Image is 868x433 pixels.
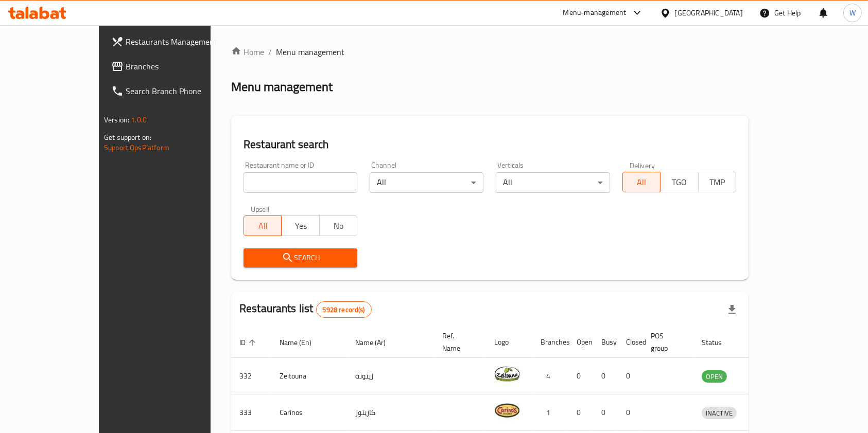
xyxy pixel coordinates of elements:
[849,7,856,19] span: W
[231,394,271,431] td: 333
[231,46,749,58] nav: breadcrumb
[347,358,434,394] td: زيتونة
[248,219,277,233] span: All
[442,330,474,354] span: Ref. Name
[103,54,244,79] a: Branches
[622,172,661,192] button: All
[532,327,568,358] th: Branches
[496,172,610,193] div: All
[593,327,618,358] th: Busy
[665,175,694,190] span: TGO
[618,358,643,394] td: 0
[131,113,147,127] span: 1.0.0
[244,137,736,152] h2: Restaurant search
[103,29,244,54] a: Restaurants Management
[593,394,618,431] td: 0
[231,358,271,394] td: 332
[317,305,371,315] span: 5928 record(s)
[104,113,129,127] span: Version:
[568,327,593,358] th: Open
[494,398,520,423] img: Carinos
[627,175,656,190] span: All
[252,251,349,264] span: Search
[618,394,643,431] td: 0
[370,172,483,193] div: All
[703,175,732,190] span: TMP
[231,79,333,95] h2: Menu management
[126,85,236,97] span: Search Branch Phone
[126,35,236,48] span: Restaurants Management
[568,358,593,394] td: 0
[702,370,727,383] div: OPEN
[660,172,698,192] button: TGO
[324,219,353,233] span: No
[355,336,399,349] span: Name (Ar)
[486,327,532,358] th: Logo
[104,131,151,144] span: Get support on:
[702,407,737,419] span: INACTIVE
[239,301,372,318] h2: Restaurants list
[319,215,357,236] button: No
[104,141,169,154] a: Support.OpsPlatform
[618,327,643,358] th: Closed
[103,79,244,103] a: Search Branch Phone
[239,336,259,349] span: ID
[494,361,520,387] img: Zeitouna
[347,394,434,431] td: كارينوز
[702,336,735,349] span: Status
[698,172,736,192] button: TMP
[651,330,681,354] span: POS group
[276,46,344,58] span: Menu management
[630,161,655,169] label: Delivery
[593,358,618,394] td: 0
[244,172,357,193] input: Search for restaurant name or ID..
[251,205,270,212] label: Upsell
[532,394,568,431] td: 1
[244,215,282,236] button: All
[568,394,593,431] td: 0
[126,60,236,73] span: Branches
[532,358,568,394] td: 4
[271,394,347,431] td: Carinos
[316,301,372,318] div: Total records count
[702,371,727,383] span: OPEN
[268,46,272,58] li: /
[702,407,737,419] div: INACTIVE
[271,358,347,394] td: Zeitouna
[720,297,744,322] div: Export file
[244,248,357,267] button: Search
[281,215,319,236] button: Yes
[563,7,627,19] div: Menu-management
[231,46,264,58] a: Home
[280,336,325,349] span: Name (En)
[286,219,315,233] span: Yes
[675,7,743,19] div: [GEOGRAPHIC_DATA]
